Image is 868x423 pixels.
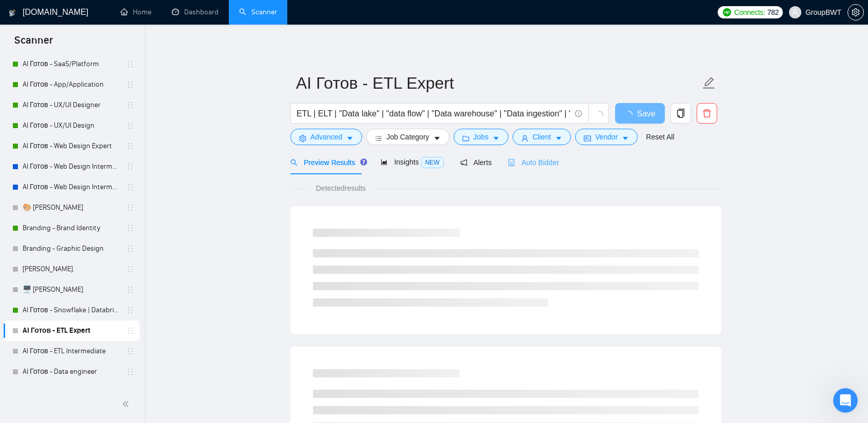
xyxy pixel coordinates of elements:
span: NEW [421,157,444,168]
span: holder [126,368,134,376]
span: loading [594,111,603,120]
button: delete [697,103,717,124]
span: holder [126,122,134,130]
button: userClientcaret-down [512,129,571,145]
a: setting [847,8,864,16]
span: setting [848,8,863,16]
span: holder [126,327,134,335]
span: idcard [584,134,591,142]
a: AI Готов - ETL Expert [23,320,120,341]
span: holder [126,101,134,109]
span: Connects: [734,7,765,18]
span: holder [126,224,134,232]
span: holder [126,60,134,68]
span: caret-down [492,134,500,142]
span: Insights [381,158,443,166]
span: holder [126,142,134,150]
span: caret-down [433,134,441,142]
span: Save [637,107,655,120]
span: Advanced [310,131,342,143]
span: holder [126,347,134,355]
iframe: Intercom live chat [833,388,858,413]
span: edit [702,76,716,90]
a: AI Готов - Data engineer [23,361,120,382]
a: [PERSON_NAME]. [23,259,120,279]
button: idcardVendorcaret-down [575,129,638,145]
span: Alerts [460,158,492,167]
a: Branding - Brand Identity [23,218,120,238]
a: Branding - Graphic Design [23,238,120,259]
span: copy [671,109,691,118]
span: Scanner [6,33,61,54]
span: holder [126,265,134,273]
span: Auto Bidder [508,158,559,167]
span: holder [126,286,134,294]
img: logo [9,5,16,21]
a: AI Готов - Data Scraping Expert [23,382,120,402]
button: Save [615,103,665,124]
span: caret-down [346,134,353,142]
input: Search Freelance Jobs... [297,107,570,120]
a: AI Готов - SaaS/Platform [23,54,120,74]
span: caret-down [555,134,562,142]
span: holder [126,204,134,212]
span: user [792,9,799,16]
a: AI Готов - Web Design Intermediate минус Development [23,177,120,197]
span: info-circle [575,110,582,117]
a: 🎨 [PERSON_NAME] [23,197,120,218]
span: Preview Results [290,158,364,167]
input: Scanner name... [296,70,700,96]
a: AI Готов - Snowflake | Databricks [23,300,120,320]
a: AI Готов - App/Application [23,74,120,95]
a: homeHome [121,8,151,16]
button: setting [847,4,864,21]
button: folderJobscaret-down [453,129,509,145]
span: Detected results [309,183,373,194]
span: Jobs [474,131,489,143]
span: delete [697,109,717,118]
span: caret-down [622,134,629,142]
span: holder [126,245,134,253]
a: dashboardDashboard [172,8,219,16]
span: Vendor [595,131,618,143]
span: Job Category [386,131,429,143]
span: area-chart [381,158,388,166]
a: 🖥️ [PERSON_NAME] [23,279,120,300]
a: AI Готов - Web Design Intermediate минус Developer [23,156,120,177]
span: setting [299,134,306,142]
span: loading [624,111,637,119]
span: search [290,159,298,166]
span: robot [508,159,515,166]
button: settingAdvancedcaret-down [290,129,362,145]
span: holder [126,163,134,171]
button: barsJob Categorycaret-down [366,129,449,145]
span: double-left [122,399,132,409]
a: Reset All [646,131,674,143]
span: user [521,134,528,142]
a: AI Готов - ETL Intermediate [23,341,120,361]
button: copy [670,103,691,124]
a: AI Готов - UX/UI Design [23,115,120,136]
div: Tooltip anchor [359,157,368,167]
a: searchScanner [239,8,277,16]
img: upwork-logo.png [723,8,731,16]
a: AI Готов - Web Design Expert [23,136,120,156]
span: Client [532,131,551,143]
span: 782 [767,7,779,18]
span: notification [460,159,467,166]
span: holder [126,80,134,89]
span: holder [126,183,134,191]
a: AI Готов - UX/UI Designer [23,95,120,115]
span: folder [462,134,469,142]
span: bars [375,134,382,142]
span: holder [126,306,134,314]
